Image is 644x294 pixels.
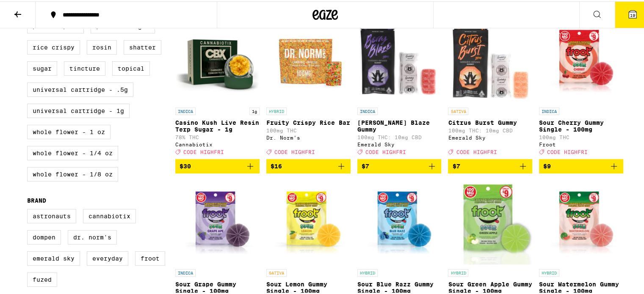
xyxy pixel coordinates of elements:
[539,118,623,132] p: Sour Cherry Gummy Single - 100mg
[183,148,224,154] span: CODE HIGHFRI
[271,162,282,168] span: $16
[27,166,118,180] label: Whole Flower - 1/8 oz
[539,140,623,146] div: Froot
[27,39,80,53] label: Rice Crispy
[27,271,57,286] label: Fuzed
[266,17,351,158] a: Open page for Fruity Crispy Rice Bar from Dr. Norm's
[175,158,260,172] button: Add to bag
[539,280,623,293] p: Sour Watermelon Gummy Single - 100mg
[175,106,196,114] p: INDICA
[539,17,623,102] img: Froot - Sour Cherry Gummy Single - 100mg
[27,208,76,222] label: Astronauts
[448,126,532,132] p: 100mg THC: 10mg CBD
[175,140,260,146] div: Cannabiotix
[448,17,532,158] a: Open page for Citrus Burst Gummy from Emerald Sky
[448,268,468,275] p: HYBRID
[266,134,351,139] div: Dr. Norm's
[135,250,165,264] label: Froot
[27,124,111,138] label: Whole Flower - 1 oz
[27,102,130,117] label: Universal Cartridge - 1g
[27,196,46,203] legend: Brand
[357,179,442,264] img: Froot - Sour Blue Razz Gummy Single - 100mg
[112,60,150,74] label: Topical
[175,179,260,264] img: Froot - Sour Grape Gummy Single - 100mg
[365,148,406,154] span: CODE HIGHFRI
[362,162,369,168] span: $7
[630,11,635,16] span: 19
[175,133,260,139] p: 78% THC
[68,229,117,243] label: Dr. Norm's
[175,17,260,102] img: Cannabiotix - Casino Kush Live Resin Terp Sugar - 1g
[357,118,442,132] p: [PERSON_NAME] Blaze Gummy
[27,229,61,243] label: Dompen
[5,6,61,13] span: Hi. Need any help?
[539,179,623,264] img: Froot - Sour Watermelon Gummy Single - 100mg
[448,158,532,172] button: Add to bag
[357,140,442,146] div: Emerald Sky
[274,148,315,154] span: CODE HIGHFRI
[448,17,532,102] img: Emerald Sky - Citrus Burst Gummy
[357,17,442,158] a: Open page for Berry Blaze Gummy from Emerald Sky
[266,280,351,293] p: Sour Lemon Gummy Single - 100mg
[448,134,532,139] div: Emerald Sky
[357,158,442,172] button: Add to bag
[266,118,351,125] p: Fruity Crispy Rice Bar
[124,39,161,53] label: Shatter
[87,250,128,264] label: Everyday
[83,208,136,222] label: Cannabiotix
[180,162,191,168] span: $30
[452,162,460,168] span: $7
[539,17,623,158] a: Open page for Sour Cherry Gummy Single - 100mg from Froot
[27,60,57,74] label: Sugar
[27,250,80,264] label: Emerald Sky
[266,268,287,275] p: SATIVA
[175,118,260,132] p: Casino Kush Live Resin Terp Sugar - 1g
[539,106,559,114] p: INDICA
[357,17,442,102] img: Emerald Sky - Berry Blaze Gummy
[175,17,260,158] a: Open page for Casino Kush Live Resin Terp Sugar - 1g from Cannabiotix
[456,148,497,154] span: CODE HIGHFRI
[357,268,378,275] p: HYBRID
[357,280,442,293] p: Sour Blue Razz Gummy Single - 100mg
[539,268,559,275] p: HYBRID
[266,179,351,264] img: Froot - Sour Lemon Gummy Single - 100mg
[448,179,532,264] img: Froot - Sour Green Apple Gummy Single - 100mg
[266,106,287,114] p: HYBRID
[175,268,196,275] p: INDICA
[249,106,260,114] p: 1g
[27,145,118,159] label: Whole Flower - 1/4 oz
[175,280,260,293] p: Sour Grape Gummy Single - 100mg
[27,81,133,96] label: Universal Cartridge - .5g
[448,106,468,114] p: SATIVA
[448,118,532,125] p: Citrus Burst Gummy
[87,39,117,53] label: Rosin
[357,106,378,114] p: INDICA
[266,17,351,102] img: Dr. Norm's - Fruity Crispy Rice Bar
[266,158,351,172] button: Add to bag
[539,158,623,172] button: Add to bag
[547,148,588,154] span: CODE HIGHFRI
[357,133,442,139] p: 100mg THC: 10mg CBD
[448,280,532,293] p: Sour Green Apple Gummy Single - 100mg
[539,133,623,139] p: 100mg THC
[543,162,551,168] span: $9
[266,126,351,132] p: 100mg THC
[64,60,105,74] label: Tincture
